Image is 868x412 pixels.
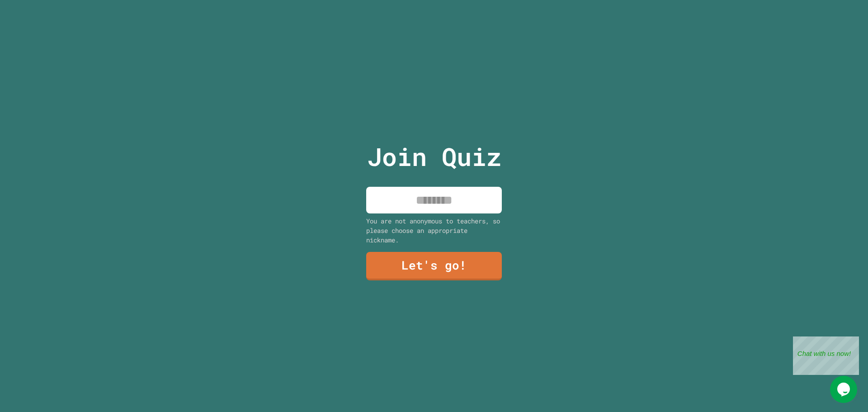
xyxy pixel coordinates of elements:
div: You are not anonymous to teachers, so please choose an appropriate nickname. [366,216,502,245]
iframe: chat widget [793,336,859,375]
iframe: chat widget [830,376,859,403]
a: Let's go! [366,252,502,280]
p: Join Quiz [367,138,501,175]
